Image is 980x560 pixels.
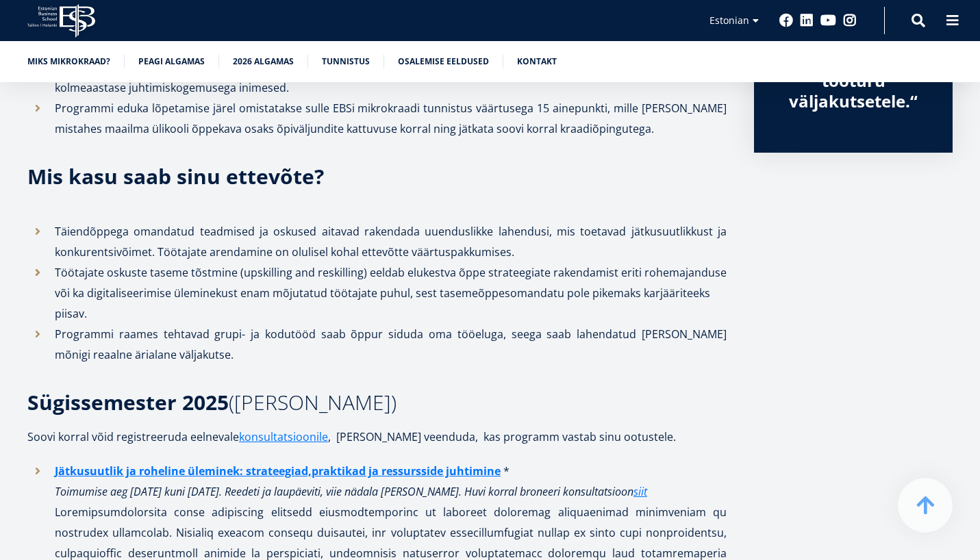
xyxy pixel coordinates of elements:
a: Osalemise eeldused [398,55,489,68]
a: konsultatsioonile [239,427,328,447]
h3: ([PERSON_NAME]) [27,392,727,413]
h1: Soovi korral võid registreeruda eelnevale , [PERSON_NAME] veenduda, kas programm vastab sinu ootu... [27,427,727,447]
li: Töötajate oskuste taseme tõstmine (upskilling and reskilling) eeldab elukestva õppe strateegiate ... [27,262,727,324]
a: Peagi algamas [138,55,205,68]
a: Jätkusuutlik ja roheline üleminek: strateegiad,praktikad ja ressursside juhtimine [55,461,501,481]
a: Tunnistus [322,55,370,68]
a: Linkedin [800,14,814,27]
a: Facebook [779,14,793,27]
a: siit [633,481,647,502]
em: uvi korral broneeri konsultatsioon [472,484,647,499]
a: Miks mikrokraad? [27,55,110,68]
strong: Mis kasu saab sinu ettevõte? [27,162,324,190]
li: Täiendõppega omandatud teadmised ja oskused aitavad rakendada uuenduslikke lahendusi, mis toetava... [27,221,727,262]
a: 2026 algamas [233,55,294,68]
strong: Sügissemester 2025 [27,388,229,416]
a: Instagram [843,14,857,27]
a: Youtube [820,14,836,27]
li: Programmi eduka lõpetamise järel omistatakse sulle EBSi mikrokraadi tunnistus väärtusega 15 ainep... [27,98,727,139]
li: Programmi raames tehtavad grupi- ja kodutööd saab õppur siduda oma tööeluga, seega saab lahendatu... [27,324,727,365]
a: Kontakt [517,55,557,68]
